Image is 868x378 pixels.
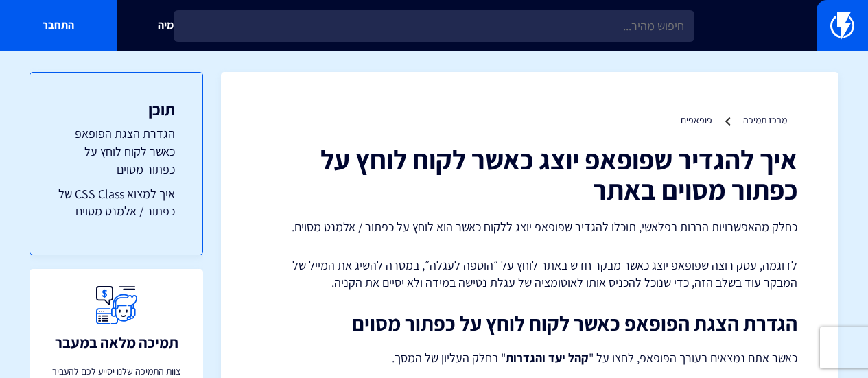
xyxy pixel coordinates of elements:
[174,10,694,42] input: חיפוש מהיר...
[506,350,589,366] strong: קהל יעד והגדרות
[58,125,175,178] a: הגדרת הצגת הפופאפ כאשר לקוח לוחץ על כפתור מסוים
[743,114,787,126] a: מרכז תמיכה
[262,312,797,335] h2: הגדרת הצגת הפופאפ כאשר לקוח לוחץ על כפתור מסוים
[262,349,797,368] p: כאשר אתם נמצאים בעורך הפופאפ, לחצו על " " בחלק העליון של המסך.
[262,144,797,204] h1: איך להגדיר שפופאפ יוצג כאשר לקוח לוחץ על כפתור מסוים באתר
[681,114,712,126] a: פופאפים
[55,334,178,351] h3: תמיכה מלאה במעבר
[262,218,797,236] p: כחלק מהאפשרויות הרבות בפלאשי, תוכלו להגדיר שפופאפ יוצג ללקוח כאשר הוא לוחץ על כפתור / אלמנט מסוים.
[262,257,797,292] p: לדוגמה, עסק רוצה שפופאפ יוצג כאשר מבקר חדש באתר לוחץ על ״הוספה לעגלה״, במטרה להשיג את המייל של המ...
[58,185,175,220] a: איך למצוא CSS Class של כפתור / אלמנט מסוים
[58,100,175,118] h3: תוכן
